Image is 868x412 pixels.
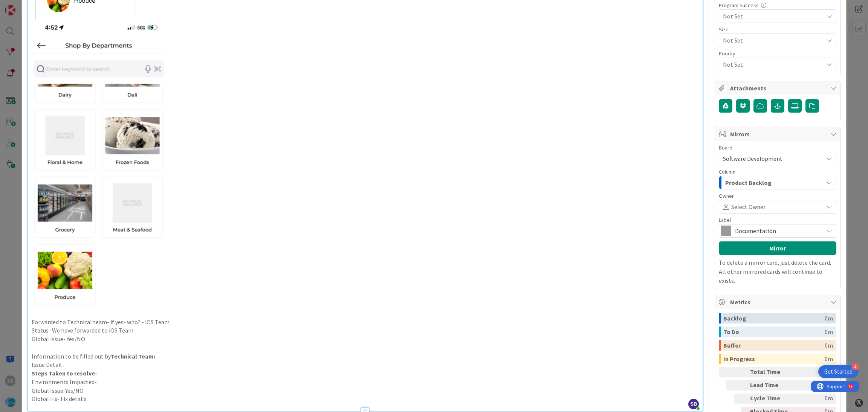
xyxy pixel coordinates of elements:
p: To delete a mirror card, just delete the card. All other mirrored cards will continue to exists. [719,258,836,285]
p: Environments Impacted- [32,378,699,386]
button: Product Backlog [719,176,836,189]
div: 0m [795,367,833,377]
div: Buffer [723,340,825,351]
span: Mirrors [730,130,827,139]
div: In Progress [723,354,825,364]
img: edbsnd25f11edef8eda1a249bfef4c55cd223372272c6457c6631e6415357518afec58d52356d5bae8fa7393bbd0def03... [32,20,164,318]
span: Not Set [723,12,823,21]
button: Mirror [719,241,836,255]
div: Lead Time [750,380,792,391]
div: To Do [723,327,825,337]
span: Column [719,169,735,174]
div: Program Success [719,3,836,8]
p: Status- We have forwarded to iOS Team [32,326,699,335]
span: Not Set [723,59,819,70]
span: Label [719,217,731,223]
div: Size [719,27,836,32]
span: Product Backlog [725,178,772,188]
p: Forwarded to Technical team- if yes- who? - iOS Team [32,318,699,327]
div: Open Get Started checklist, remaining modules: 4 [818,365,859,378]
p: Global Issue- Yes/NO [32,335,699,343]
div: 0m [825,327,833,337]
span: SB [688,399,699,409]
div: 4 [852,363,859,370]
span: Metrics [730,298,827,307]
div: Get Started [824,368,853,375]
span: Owner [719,193,734,198]
div: 0m [825,313,833,323]
span: Not Set [723,35,819,46]
div: Priority [719,51,836,56]
span: Software Development [723,155,782,162]
span: Board [719,145,732,150]
span: Select Owner [731,202,766,211]
div: 0m [795,394,833,404]
div: Backlog [723,313,825,323]
div: 9+ [38,3,42,9]
div: Total Time [750,367,792,377]
p: Issue Detail- [32,360,699,369]
p: Global Issue-Yes/NO [32,386,699,395]
div: 0m [825,340,833,351]
span: Attachments [730,84,827,93]
p: Information to be filled out by [32,352,699,361]
div: Cycle Time [750,394,792,404]
p: Global Fix- Fix details [32,395,699,403]
span: Documentation [735,226,819,236]
div: 0m [795,380,833,391]
strong: Technical Team: [111,352,155,360]
strong: Steps Taken to resolve- [32,369,97,377]
div: 0m [825,354,833,364]
span: Support [16,1,34,10]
